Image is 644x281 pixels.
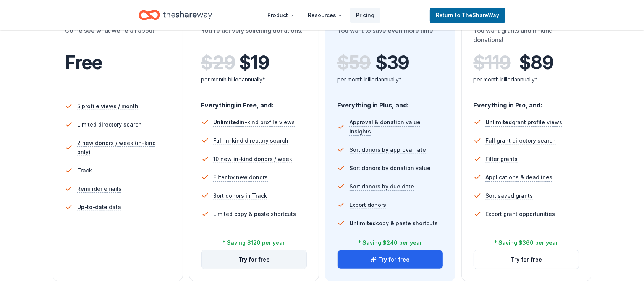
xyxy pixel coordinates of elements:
[350,182,414,191] span: Sort donors by due date
[202,250,307,269] button: Try for free
[65,26,171,47] div: Come see what we're all about.
[375,52,409,73] span: $ 39
[486,191,533,200] span: Sort saved grants
[65,51,102,74] span: Free
[494,238,558,247] div: * Saving $360 per year
[77,138,171,157] span: 2 new donors / week (in-kind only)
[486,136,556,145] span: Full grant directory search
[214,173,268,182] span: Filter by new donors
[201,26,307,47] div: You're actively soliciting donations.
[77,203,121,212] span: Up-to-date data
[139,6,212,24] a: Home
[486,119,563,125] span: grant profile views
[214,210,296,219] span: Limited copy & paste shortcuts
[302,8,348,23] button: Resources
[337,26,443,47] div: You want to save even more time.
[77,166,92,175] span: Track
[350,8,380,23] a: Pricing
[77,102,138,111] span: 5 profile views / month
[474,94,579,110] div: Everything in Pro, and:
[261,6,380,24] nav: Main
[214,154,293,164] span: 10 new in-kind donors / week
[77,184,121,193] span: Reminder emails
[214,136,289,145] span: Full in-kind directory search
[486,173,553,182] span: Applications & deadlines
[474,250,579,269] button: Try for free
[430,8,505,23] a: Returnto TheShareWay
[239,52,269,73] span: $ 19
[350,164,430,173] span: Sort donors by donation value
[358,238,422,247] div: * Saving $240 per year
[474,26,579,47] div: You want grants and in-kind donations!
[201,94,307,110] div: Everything in Free, and:
[474,75,579,84] div: per month billed annually*
[337,75,443,84] div: per month billed annually*
[350,200,386,210] span: Export donors
[486,154,518,164] span: Filter grants
[350,220,438,226] span: copy & paste shortcuts
[350,145,426,154] span: Sort donors by approval rate
[223,238,285,247] div: * Saving $120 per year
[261,8,300,23] button: Product
[350,220,376,226] span: Unlimited
[337,94,443,110] div: Everything in Plus, and:
[214,191,267,200] span: Sort donors in Track
[338,250,443,269] button: Try for free
[201,75,307,84] div: per month billed annually*
[436,11,499,20] span: Return
[214,119,295,125] span: in-kind profile views
[519,52,553,73] span: $ 89
[77,120,142,129] span: Limited directory search
[455,12,499,18] span: to TheShareWay
[486,210,555,219] span: Export grant opportunities
[214,119,240,125] span: Unlimited
[350,118,443,136] span: Approval & donation value insights
[486,119,512,125] span: Unlimited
